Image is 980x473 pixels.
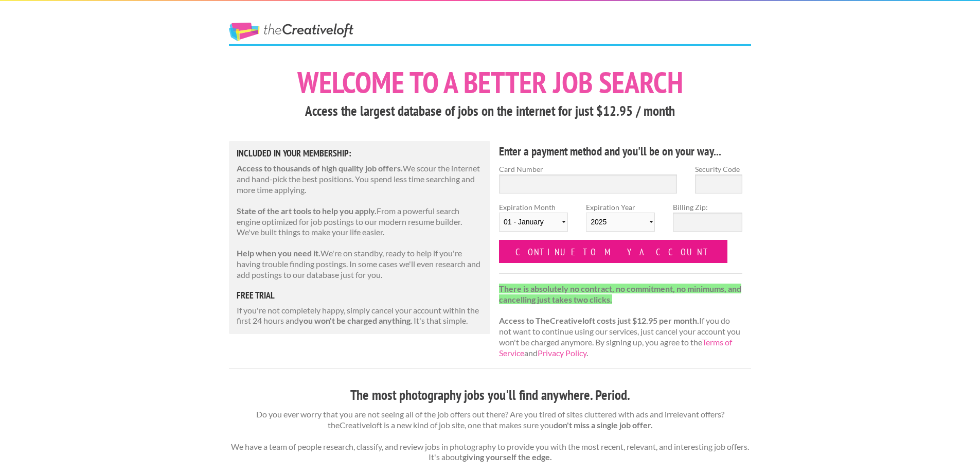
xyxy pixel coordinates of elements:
[237,248,320,258] strong: Help when you need it.
[462,452,552,462] strong: giving yourself the edge.
[229,409,751,463] p: Do you ever worry that you are not seeing all of the job offers out there? Are you tired of sites...
[237,305,483,327] p: If you're not completely happy, simply cancel your account within the first 24 hours and . It's t...
[499,143,742,160] h4: Enter a payment method and you'll be on your way...
[229,67,751,97] h1: Welcome to a better job search
[499,164,677,174] label: Card Number
[299,316,411,325] strong: you won't be charged anything
[237,163,483,195] p: We scour the internet and hand-pick the best positions. You spend less time searching and more ti...
[586,213,655,232] select: Expiration Year
[237,206,483,238] p: From a powerful search engine optimized for job postings to our modern resume builder. We've buil...
[237,248,483,280] p: We're on standby, ready to help if you're having trouble finding postings. In some cases we'll ev...
[499,284,742,359] p: If you do not want to continue using our services, just cancel your account you won't be charged ...
[237,206,377,216] strong: State of the art tools to help you apply.
[554,420,653,430] strong: don't miss a single job offer.
[499,202,568,240] label: Expiration Month
[538,348,586,358] a: Privacy Policy
[229,23,353,41] a: The Creative Loft
[229,386,751,405] h3: The most photography jobs you'll find anywhere. Period.
[499,316,699,325] strong: Access to TheCreativeloft costs just $12.95 per month.
[499,284,741,304] strong: There is absolutely no contract, no commitment, no minimums, and cancelling just takes two clicks.
[237,163,403,173] strong: Access to thousands of high quality job offers.
[499,240,727,263] input: Continue to my account
[499,213,568,232] select: Expiration Month
[673,202,742,213] label: Billing Zip:
[229,101,751,121] h3: Access the largest database of jobs on the internet for just $12.95 / month
[695,164,742,174] label: Security Code
[586,202,655,240] label: Expiration Year
[237,291,483,300] h5: free trial
[237,149,483,158] h5: Included in Your Membership:
[499,337,732,358] a: Terms of Service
